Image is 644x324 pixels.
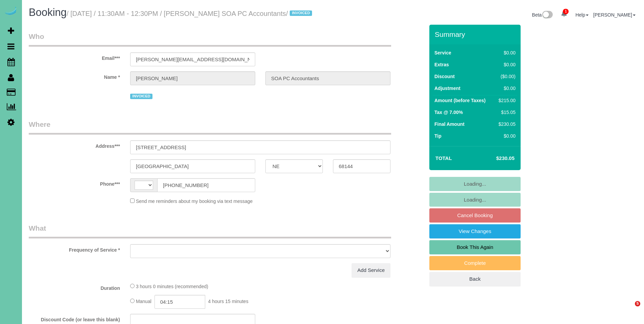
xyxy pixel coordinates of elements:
[635,301,640,306] span: 5
[130,94,152,99] span: INVOICED
[29,6,67,18] span: Booking
[24,314,125,323] label: Discount Code (or leave this blank)
[496,85,516,92] div: $0.00
[29,119,391,135] legend: Where
[136,299,151,304] span: Manual
[208,299,248,304] span: 4 hours 15 minutes
[434,49,451,56] label: Service
[429,224,521,238] a: View Changes
[563,9,569,14] span: 1
[29,223,391,238] legend: What
[496,73,516,80] div: ($0.00)
[542,11,553,20] img: New interface
[434,133,442,139] label: Tip
[496,97,516,104] div: $215.00
[575,12,589,18] a: Help
[429,272,521,286] a: Back
[434,73,455,80] label: Discount
[24,244,125,253] label: Frequency of Service *
[496,133,516,139] div: $0.00
[434,97,485,104] label: Amount (before Taxes)
[435,30,517,38] h3: Summary
[352,263,390,277] a: Add Service
[24,71,125,80] label: Name *
[286,10,314,17] span: /
[557,7,571,22] a: 1
[621,301,637,317] iframe: Intercom live chat
[136,199,253,204] span: Send me reminders about my booking via text message
[476,156,515,161] h4: $230.05
[136,284,208,289] span: 3 hours 0 minutes (recommended)
[496,109,516,116] div: $15.05
[593,12,636,18] a: [PERSON_NAME]
[290,10,312,16] span: INVOICED
[434,121,464,128] label: Final Amount
[434,109,463,116] label: Tax @ 7.00%
[434,61,449,68] label: Extras
[434,85,460,92] label: Adjustment
[24,282,125,292] label: Duration
[29,31,391,47] legend: Who
[496,61,516,68] div: $0.00
[496,49,516,56] div: $0.00
[435,155,452,161] strong: Total
[4,7,18,16] img: Automaid Logo
[429,240,521,254] a: Book This Again
[532,12,553,18] a: Beta
[67,10,314,17] small: / [DATE] / 11:30AM - 12:30PM / [PERSON_NAME] SOA PC Accountants
[496,121,516,128] div: $230.05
